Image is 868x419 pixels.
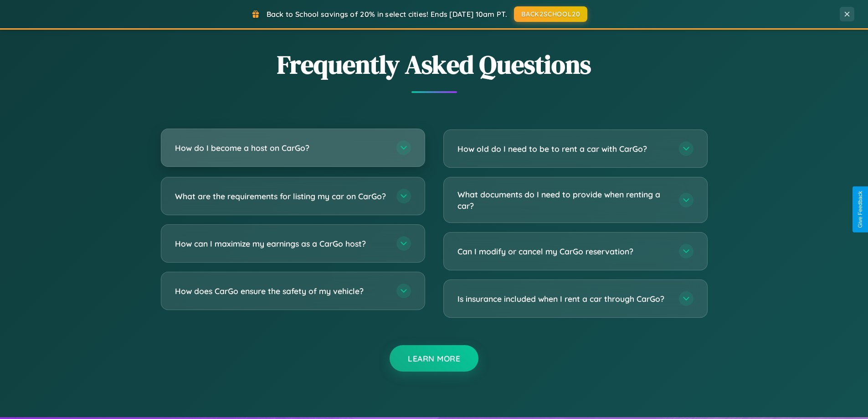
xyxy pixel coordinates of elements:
[175,191,387,202] h3: What are the requirements for listing my car on CarGo?
[457,293,670,305] h3: Is insurance included when I rent a car through CarGo?
[857,191,863,228] div: Give Feedback
[457,246,670,257] h3: Can I modify or cancel my CarGo reservation?
[175,142,387,154] h3: How do I become a host on CarGo?
[161,47,708,82] h2: Frequently Asked Questions
[390,345,478,372] button: Learn More
[267,10,507,19] span: Back to School savings of 20% in select cities! Ends [DATE] 10am PT.
[514,6,587,22] button: BACK2SCHOOL20
[457,189,670,211] h3: What documents do I need to provide when renting a car?
[457,143,670,155] h3: How old do I need to be to rent a car with CarGo?
[175,285,387,297] h3: How does CarGo ensure the safety of my vehicle?
[175,238,387,249] h3: How can I maximize my earnings as a CarGo host?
